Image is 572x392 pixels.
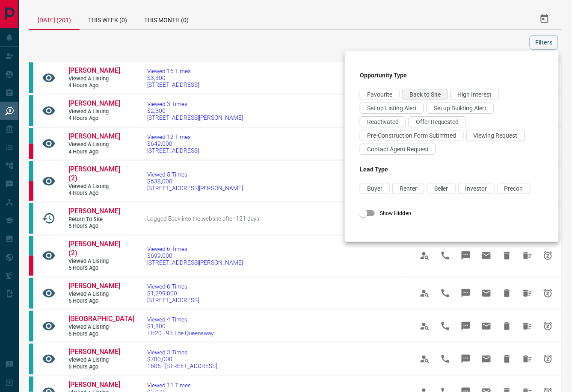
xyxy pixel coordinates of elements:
[367,105,417,112] span: Set up Listing Alert
[380,209,411,217] span: Show Hidden
[416,118,459,125] span: Offer Requested
[450,89,499,100] div: High Interest
[465,185,487,192] span: Investor
[367,132,456,139] span: Pre-Construction Form Submitted
[427,183,456,194] div: Seller
[400,185,417,192] span: Renter
[360,116,406,127] div: Reactivated
[360,183,390,194] div: Buyer
[474,132,518,139] span: Viewing Request
[434,105,487,112] span: Set up Building Alert
[497,183,531,194] div: Precon
[360,89,400,100] div: Favourite
[409,91,441,98] span: Back to Site
[427,103,494,114] div: Set up Building Alert
[402,89,448,100] div: Back to Site
[367,91,392,98] span: Favourite
[458,183,495,194] div: Investor
[367,118,399,125] span: Reactivated
[360,130,464,141] div: Pre-Construction Form Submitted
[367,185,382,192] span: Buyer
[360,72,544,79] h3: Opportunity Type
[367,146,429,153] span: Contact Agent Request
[360,144,436,155] div: Contact Agent Request
[466,130,525,141] div: Viewing Request
[434,185,448,192] span: Seller
[504,185,523,192] span: Precon
[392,183,424,194] div: Renter
[409,116,466,127] div: Offer Requested
[360,103,424,114] div: Set up Listing Alert
[360,166,544,173] h3: Lead Type
[458,91,492,98] span: High Interest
